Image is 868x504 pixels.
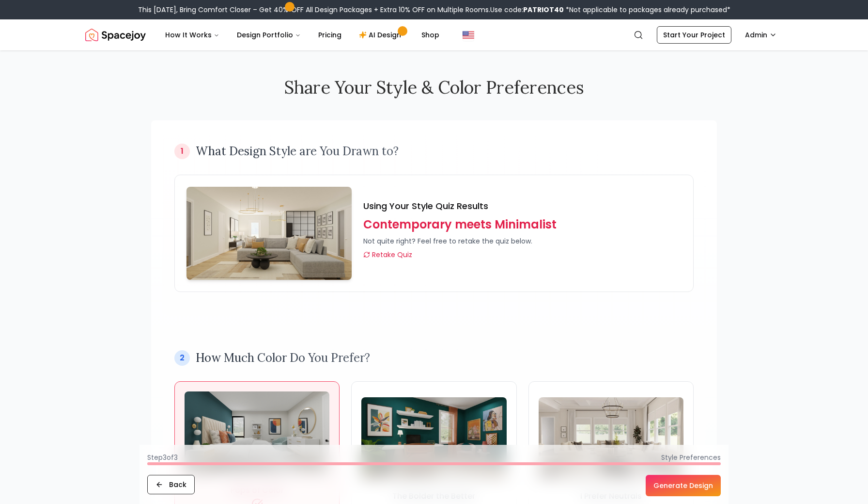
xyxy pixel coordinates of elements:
[490,5,564,15] span: Use code:
[363,217,682,232] p: Contemporary meets Minimalist
[147,475,195,494] button: Back
[185,391,329,473] img: Pops of Color
[657,26,731,44] a: Start Your Project
[463,29,474,41] img: United States
[646,475,721,496] button: Generate Design
[157,25,447,45] nav: Main
[363,250,412,260] a: Retake Quiz
[174,350,190,366] div: 2
[539,397,683,479] img: I Prefer Neutrals
[363,199,682,213] h4: Using Your Style Quiz Results
[174,144,190,159] div: 1
[138,5,730,15] div: This [DATE], Bring Comfort Closer – Get 40% OFF All Design Packages + Extra 10% OFF on Multiple R...
[186,187,352,280] img: Contemporary meets Minimalist
[151,78,717,97] h2: Share Your Style & Color Preferences
[564,5,730,15] span: *Not applicable to packages already purchased*
[363,236,682,246] div: Not quite right? Feel free to retake the quiz below.
[196,350,370,366] h3: How Much Color Do You Prefer?
[310,25,349,45] a: Pricing
[523,5,564,15] b: PATRIOT40
[229,25,309,45] button: Design Portfolio
[85,25,146,45] a: Spacejoy
[351,25,412,45] a: AI Design
[739,26,783,44] button: Admin
[414,25,447,45] a: Shop
[361,397,506,479] img: The Bolder the Better
[85,19,783,50] nav: Global
[157,25,227,45] button: How It Works
[85,25,146,45] img: Spacejoy Logo
[661,453,721,462] span: Style Preferences
[196,144,399,159] h3: What Design Style are You Drawn to?
[147,453,178,462] span: Step 3 of 3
